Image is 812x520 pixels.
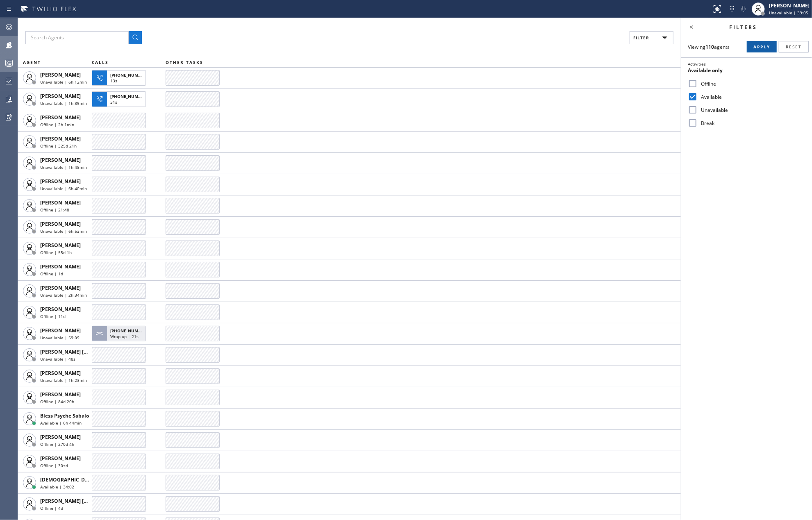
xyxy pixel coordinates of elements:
[92,59,109,65] span: CALLS
[40,420,82,426] span: Available | 6h 44min
[40,476,136,483] span: [DEMOGRAPHIC_DATA][PERSON_NAME]
[40,497,123,504] span: [PERSON_NAME] [PERSON_NAME]
[25,31,129,44] input: Search Agents
[40,71,81,78] span: [PERSON_NAME]
[110,72,148,78] span: [PHONE_NUMBER]
[705,43,714,50] strong: 110
[40,100,87,106] span: Unavailable | 1h 35min
[688,61,805,67] div: Activities
[40,114,81,121] span: [PERSON_NAME]
[40,441,74,447] span: Offline | 270d 4h
[698,80,805,87] label: Offline
[40,292,87,298] span: Unavailable | 2h 34min
[40,455,81,462] span: [PERSON_NAME]
[110,99,117,105] span: 31s
[110,78,117,84] span: 13s
[92,68,148,88] button: [PHONE_NUMBER]13s
[166,59,203,65] span: OTHER TASKS
[688,43,730,50] span: Viewing agents
[729,24,757,31] span: Filters
[40,135,81,142] span: [PERSON_NAME]
[40,250,72,255] span: Offline | 55d 1h
[40,313,66,319] span: Offline | 11d
[769,2,810,9] div: [PERSON_NAME]
[40,391,81,398] span: [PERSON_NAME]
[786,44,802,50] span: Reset
[738,3,749,15] button: Mute
[40,220,81,227] span: [PERSON_NAME]
[110,334,139,339] span: Wrap up | 21s
[40,178,81,185] span: [PERSON_NAME]
[40,505,63,511] span: Offline | 4d
[40,263,81,270] span: [PERSON_NAME]
[40,79,87,85] span: Unavailable | 6h 12min
[688,67,723,74] span: Available only
[40,484,74,490] span: Available | 34:02
[40,434,81,441] span: [PERSON_NAME]
[110,93,148,99] span: [PHONE_NUMBER]
[40,348,123,355] span: [PERSON_NAME] [PERSON_NAME]
[40,327,81,334] span: [PERSON_NAME]
[40,122,74,127] span: Offline | 2h 1min
[40,370,81,377] span: [PERSON_NAME]
[40,228,87,234] span: Unavailable | 6h 53min
[40,157,81,163] span: [PERSON_NAME]
[40,186,87,191] span: Unavailable | 6h 40min
[23,59,41,65] span: AGENT
[630,31,673,44] button: Filter
[698,120,805,127] label: Break
[747,41,777,52] button: Apply
[40,306,81,313] span: [PERSON_NAME]
[40,143,77,149] span: Offline | 325d 21h
[40,284,81,291] span: [PERSON_NAME]
[40,207,69,213] span: Offline | 21:48
[40,412,89,419] span: Bless Psyche Sabalo
[40,463,68,468] span: Offline | 30+d
[698,107,805,114] label: Unavailable
[769,10,808,16] span: Unavailable | 39:05
[40,93,81,100] span: [PERSON_NAME]
[92,323,148,344] button: [PHONE_NUMBER]Wrap up | 21s
[753,44,770,50] span: Apply
[779,41,809,52] button: Reset
[40,164,87,170] span: Unavailable | 1h 48min
[40,335,80,341] span: Unavailable | 59:09
[40,271,63,277] span: Offline | 1d
[40,356,75,362] span: Unavailable | 48s
[633,35,649,41] span: Filter
[110,328,148,334] span: [PHONE_NUMBER]
[40,377,87,383] span: Unavailable | 1h 23min
[40,242,81,249] span: [PERSON_NAME]
[698,93,805,100] label: Available
[92,89,148,109] button: [PHONE_NUMBER]31s
[40,199,81,206] span: [PERSON_NAME]
[40,399,74,404] span: Offline | 84d 20h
